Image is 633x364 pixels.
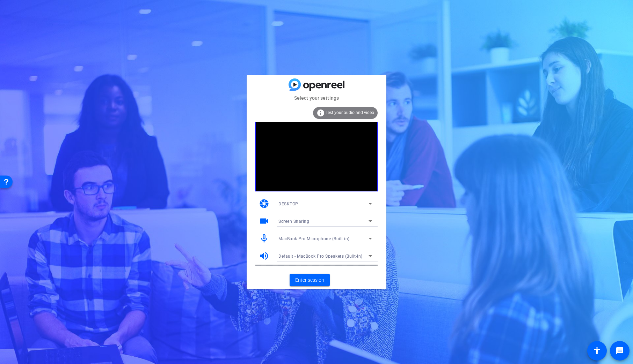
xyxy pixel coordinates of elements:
span: MacBook Pro Microphone (Built-in) [278,236,350,241]
img: blue-gradient.svg [289,78,344,91]
span: Enter session [295,276,324,284]
mat-icon: message [616,347,624,355]
mat-icon: mic_none [259,233,269,244]
button: Enter session [290,274,330,286]
span: Test your audio and video [326,110,374,115]
mat-icon: accessibility [593,347,601,355]
mat-icon: camera [259,198,269,209]
mat-card-subtitle: Select your settings [247,94,386,102]
span: DESKTOP [278,202,298,206]
mat-icon: info [316,109,325,117]
mat-icon: volume_up [259,251,269,261]
span: Screen Sharing [278,219,309,224]
span: Default - MacBook Pro Speakers (Built-in) [278,254,363,259]
mat-icon: videocam [259,216,269,226]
